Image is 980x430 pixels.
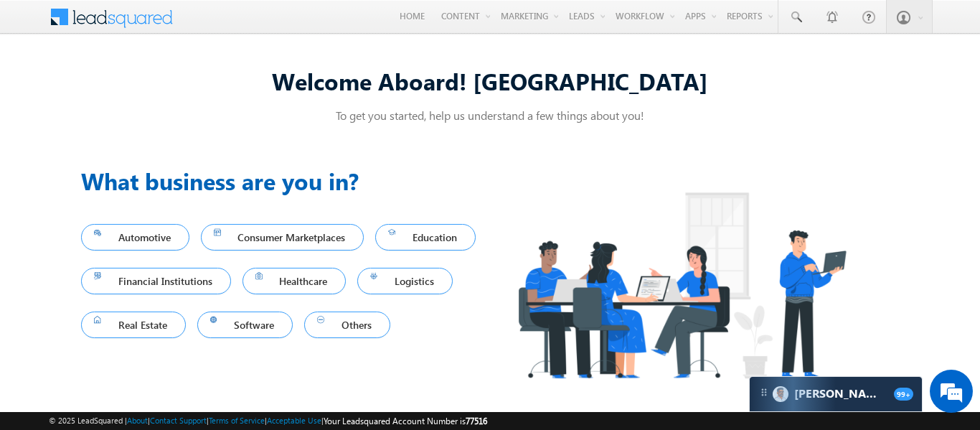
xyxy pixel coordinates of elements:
span: Healthcare [255,271,334,291]
div: carter-dragCarter[PERSON_NAME]99+ [749,376,923,412]
span: Automotive [94,228,176,247]
span: 99+ [894,388,913,401]
span: Your Leadsquared Account Number is [324,416,487,426]
a: Terms of Service [209,416,265,425]
span: Others [317,315,377,335]
span: Software [210,315,281,335]
a: Acceptable Use [267,416,321,425]
div: Welcome Aboard! [GEOGRAPHIC_DATA] [81,65,899,96]
span: Consumer Marketplaces [214,228,352,247]
img: carter-drag [758,387,770,398]
a: Contact Support [150,416,207,425]
span: 77516 [466,416,487,426]
img: Industry.png [490,164,873,407]
span: Logistics [370,271,440,291]
span: © 2025 LeadSquared | | | | | [49,414,487,428]
span: Financial Institutions [94,271,218,291]
p: To get you started, help us understand a few things about you! [81,108,899,123]
h3: What business are you in? [81,164,490,198]
span: Education [388,228,463,247]
span: Real Estate [94,315,173,335]
a: About [127,416,148,425]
